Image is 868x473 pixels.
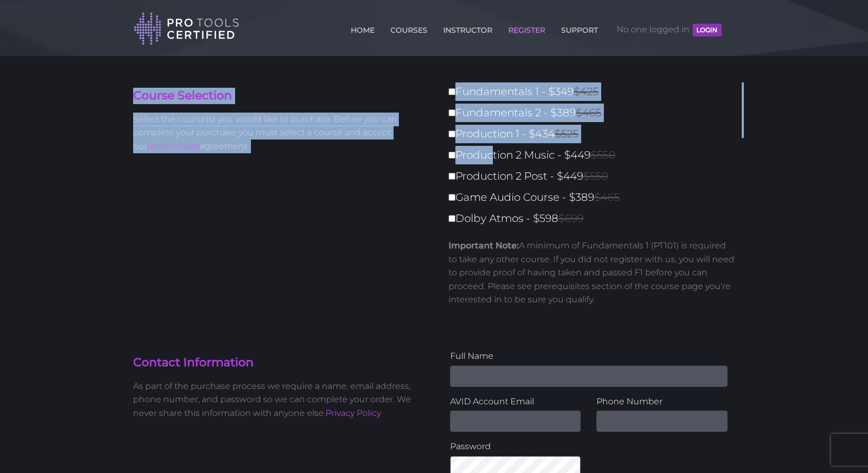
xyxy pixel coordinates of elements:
[449,215,455,222] input: Dolby Atmos - $598$699
[555,127,578,140] span: $525
[506,20,548,36] a: REGISTER
[147,141,200,151] a: terms of use
[449,82,742,101] label: Fundamentals 1 - $349
[594,191,620,203] span: $465
[449,131,455,137] input: Production 1 - $434$525
[388,20,430,36] a: COURSES
[449,152,455,159] input: Production 2 Music - $449$550
[693,24,721,36] button: LOGIN
[449,209,742,228] label: Dolby Atmos - $598
[133,88,426,104] h4: Course Selection
[576,106,601,119] span: $465
[449,240,519,251] strong: Important Note:
[596,395,727,409] label: Phone Number
[449,104,742,122] label: Fundamentals 2 - $389
[450,440,581,453] label: Password
[325,408,381,418] a: Privacy Policy
[133,355,426,371] h4: Contact Information
[449,146,742,164] label: Production 2 Music - $449
[133,379,426,420] p: As part of the purchase process we require a name, email address, phone number, and password so w...
[449,239,735,307] p: A minimum of Fundamentals 1 (PT101) is required to take any other course. If you did not register...
[133,113,426,153] p: Select the course(s) you would like to purchase. Before you can complete your purchase you must s...
[348,20,377,36] a: HOME
[450,349,727,363] label: Full Name
[574,85,599,98] span: $425
[558,20,601,36] a: SUPPORT
[591,149,615,161] span: $550
[449,188,742,207] label: Game Audio Course - $389
[617,14,721,45] span: No one logged in
[134,12,239,46] img: Pro Tools Certified Logo
[449,167,742,186] label: Production 2 Post - $449
[583,170,608,182] span: $550
[441,20,495,36] a: INSTRUCTOR
[449,109,455,116] input: Fundamentals 2 - $389$465
[449,88,455,95] input: Fundamentals 1 - $349$425
[558,212,584,225] span: $699
[449,125,742,143] label: Production 1 - $434
[449,194,455,201] input: Game Audio Course - $389$465
[450,395,581,409] label: AVID Account Email
[449,173,455,180] input: Production 2 Post - $449$550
